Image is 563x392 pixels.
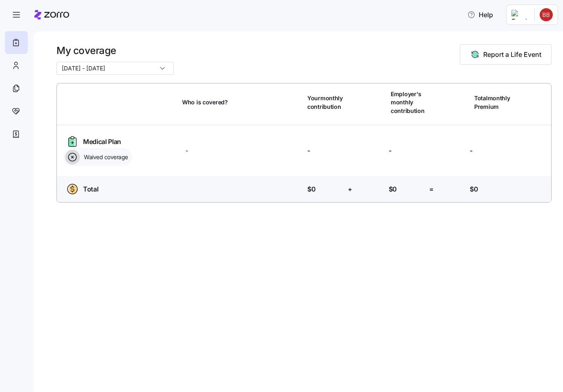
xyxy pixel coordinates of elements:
[470,184,478,194] span: $0
[540,8,553,21] img: f5ebfcef32fa0adbb4940a66d692dbe2
[348,184,352,194] span: +
[429,184,434,194] span: =
[56,44,174,57] h1: My coverage
[307,94,343,111] span: Your monthly contribution
[83,184,98,194] span: Total
[83,137,121,147] span: Medical Plan
[467,10,493,20] span: Help
[460,44,552,65] button: Report a Life Event
[389,184,397,194] span: $0
[389,146,392,156] span: -
[511,10,528,20] img: Employer logo
[474,94,510,111] span: Total monthly Premium
[81,153,128,161] span: Waived coverage
[483,50,541,59] span: Report a Life Event
[391,90,426,115] span: Employer's monthly contribution
[461,7,500,23] button: Help
[307,184,315,194] span: $0
[307,146,310,156] span: -
[185,146,188,156] span: -
[470,146,473,156] span: -
[182,98,228,106] span: Who is covered?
